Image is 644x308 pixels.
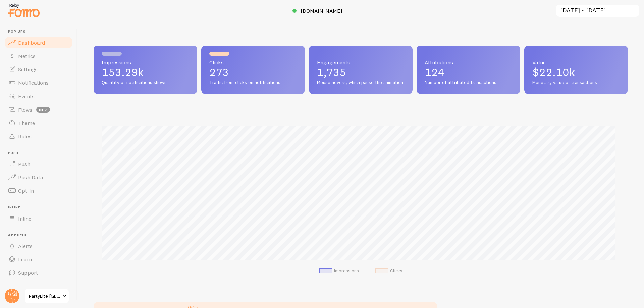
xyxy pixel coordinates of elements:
[18,79,49,86] span: Notifications
[4,253,73,266] a: Learn
[7,2,41,19] img: fomo-relay-logo-orange.svg
[102,60,189,65] span: Impressions
[532,80,620,86] span: Monetary value of transactions
[36,107,50,113] span: beta
[317,80,405,86] span: Mouse hovers, which pause the animation
[102,80,189,86] span: Quantity of notifications shown
[18,174,43,181] span: Push Data
[4,130,73,143] a: Rules
[209,80,297,86] span: Traffic from clicks on notifications
[532,60,620,65] span: Value
[18,269,38,276] span: Support
[18,256,32,263] span: Learn
[532,66,575,79] span: $22.10k
[18,66,38,73] span: Settings
[209,67,297,78] p: 273
[425,60,512,65] span: Attributions
[4,212,73,225] a: Inline
[18,106,32,113] span: Flows
[4,239,73,253] a: Alerts
[18,120,35,126] span: Theme
[4,89,73,103] a: Events
[8,29,73,34] span: Pop-ups
[8,151,73,156] span: Push
[18,161,30,167] span: Push
[4,116,73,130] a: Theme
[18,53,36,59] span: Metrics
[375,268,402,274] li: Clicks
[24,288,69,304] a: PartyLite [GEOGRAPHIC_DATA]
[4,103,73,116] a: Flows beta
[425,67,512,78] p: 124
[8,233,73,238] span: Get Help
[319,268,359,274] li: Impressions
[317,67,405,78] p: 1,735
[29,292,61,300] span: PartyLite [GEOGRAPHIC_DATA]
[4,171,73,184] a: Push Data
[18,39,45,46] span: Dashboard
[18,133,32,140] span: Rules
[8,205,73,210] span: Inline
[425,80,512,86] span: Number of attributed transactions
[4,76,73,89] a: Notifications
[18,243,33,249] span: Alerts
[102,67,189,78] p: 153.29k
[18,187,34,194] span: Opt-In
[4,184,73,197] a: Opt-In
[4,49,73,63] a: Metrics
[18,93,35,100] span: Events
[209,60,297,65] span: Clicks
[4,266,73,280] a: Support
[18,215,31,222] span: Inline
[4,157,73,171] a: Push
[4,63,73,76] a: Settings
[317,60,405,65] span: Engagements
[4,36,73,49] a: Dashboard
